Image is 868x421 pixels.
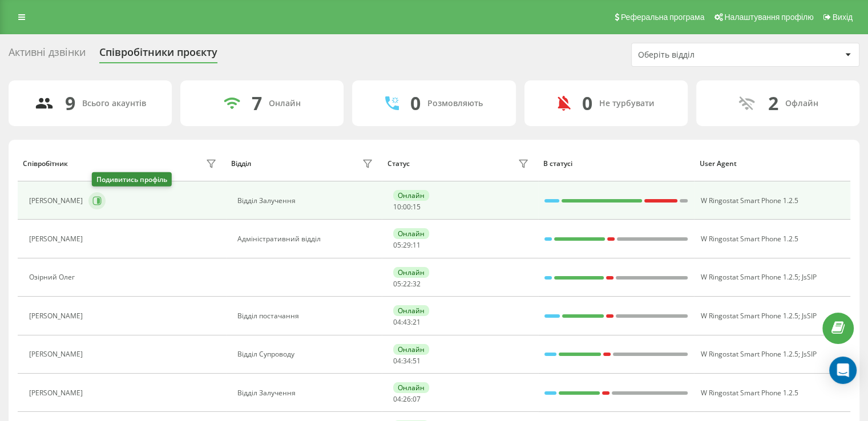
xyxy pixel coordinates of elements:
div: Озірний Олег [29,273,78,281]
div: 0 [582,92,592,114]
div: Онлайн [269,99,301,108]
div: 0 [410,92,421,114]
span: 05 [393,240,401,250]
div: : : [393,357,421,365]
span: W Ringostat Smart Phone 1.2.5 [700,388,798,398]
div: Онлайн [393,228,429,239]
span: 22 [403,279,411,289]
span: 21 [413,317,421,327]
div: Відділ [231,160,251,168]
span: W Ringostat Smart Phone 1.2.5 [700,234,798,244]
div: Оберіть відділ [638,50,774,60]
span: 51 [413,356,421,366]
div: Відділ Залучення [237,197,376,205]
span: 04 [393,317,401,327]
div: Не турбувати [599,99,655,108]
span: Вихід [833,13,853,22]
div: Адміністративний відділ [237,235,376,243]
div: [PERSON_NAME] [29,235,86,243]
span: 05 [393,279,401,289]
span: 15 [413,202,421,212]
span: 04 [393,394,401,404]
span: 10 [393,202,401,212]
div: 2 [768,92,778,114]
span: JsSIP [801,311,816,321]
span: 04 [393,356,401,366]
div: : : [393,241,421,249]
div: Відділ Супроводу [237,350,376,358]
span: Реферальна програма [621,13,705,22]
span: 07 [413,394,421,404]
span: 00 [403,202,411,212]
div: : : [393,203,421,211]
span: 29 [403,240,411,250]
span: W Ringostat Smart Phone 1.2.5 [700,311,798,321]
div: Всього акаунтів [82,99,146,108]
div: [PERSON_NAME] [29,350,86,358]
div: Open Intercom Messenger [829,357,857,384]
span: 11 [413,240,421,250]
div: Статус [387,160,410,168]
div: Відділ постачання [237,312,376,320]
div: : : [393,395,421,403]
div: В статусі [543,160,689,168]
span: W Ringostat Smart Phone 1.2.5 [700,196,798,205]
div: : : [393,280,421,288]
div: Онлайн [393,305,429,316]
div: Онлайн [393,267,429,278]
div: Онлайн [393,382,429,393]
span: JsSIP [801,349,816,359]
div: [PERSON_NAME] [29,197,86,205]
span: JsSIP [801,272,816,282]
div: [PERSON_NAME] [29,312,86,320]
div: Відділ Залучення [237,389,376,397]
div: Розмовляють [427,99,483,108]
div: Співробітники проєкту [99,46,217,64]
div: User Agent [700,160,845,168]
div: Співробітник [23,160,68,168]
div: Онлайн [393,344,429,355]
div: Подивитись профіль [92,172,172,187]
span: 34 [403,356,411,366]
span: 43 [403,317,411,327]
div: [PERSON_NAME] [29,389,86,397]
div: Активні дзвінки [9,46,86,64]
span: W Ringostat Smart Phone 1.2.5 [700,349,798,359]
div: : : [393,318,421,326]
div: 7 [252,92,262,114]
span: W Ringostat Smart Phone 1.2.5 [700,272,798,282]
span: Налаштування профілю [724,13,813,22]
div: Офлайн [785,99,818,108]
div: 9 [65,92,75,114]
div: Онлайн [393,190,429,201]
span: 32 [413,279,421,289]
span: 26 [403,394,411,404]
